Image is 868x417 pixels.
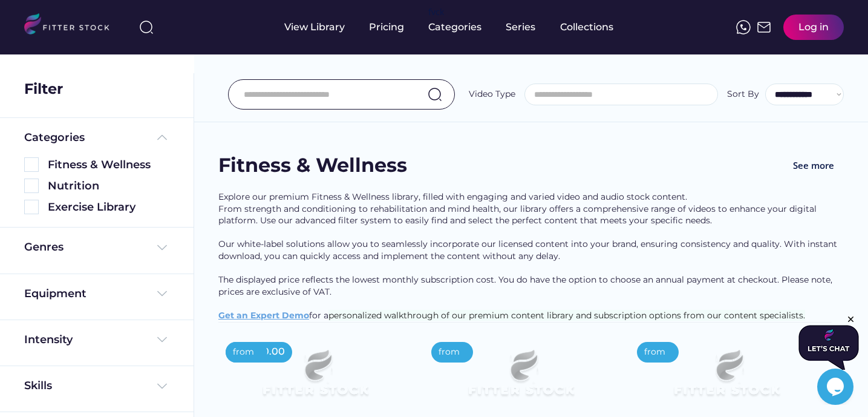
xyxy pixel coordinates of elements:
[798,314,859,370] iframe: chat widget
[727,88,759,100] div: Sort By
[428,21,481,34] div: Categories
[506,21,536,34] div: Series
[24,79,63,99] div: Filter
[218,274,835,297] span: The displayed price reflects the lowest monthly subscription cost. You do have the option to choo...
[155,240,169,255] img: Frame%20%284%29.svg
[328,310,805,321] span: personalized walkthrough of our premium content library and subscription options from our content...
[798,21,829,34] div: Log in
[233,346,254,358] div: from
[24,157,39,172] img: Rectangle%205126.svg
[644,346,665,358] div: from
[736,20,751,34] img: meteor-icons_whatsapp%20%281%29.svg
[24,179,39,193] img: Rectangle%205126.svg
[24,378,54,393] div: Skills
[560,21,613,34] div: Collections
[24,286,86,301] div: Equipment
[155,286,169,301] img: Frame%20%284%29.svg
[254,345,285,358] div: $ 0.00
[369,21,404,34] div: Pricing
[469,88,515,100] div: Video Type
[139,20,154,34] img: search-normal%203.svg
[48,157,169,172] div: Fitness & Wellness
[783,152,844,179] button: See more
[48,179,169,194] div: Nutrition
[24,13,120,38] img: LOGO.svg
[155,332,169,347] img: Frame%20%284%29.svg
[218,310,309,321] a: Get an Expert Demo
[155,379,169,393] img: Frame%20%284%29.svg
[24,240,64,255] div: Genres
[428,87,442,102] img: search-normal.svg
[48,200,169,215] div: Exercise Library
[428,6,444,18] div: fvck
[24,130,85,145] div: Categories
[439,346,460,358] div: from
[24,332,73,347] div: Intensity
[757,20,771,34] img: Frame%2051.svg
[284,21,345,34] div: View Library
[817,369,856,405] iframe: chat widget
[218,191,844,322] div: Explore our premium Fitness & Wellness library, filled with engaging and varied video and audio s...
[155,130,169,145] img: Frame%20%285%29.svg
[218,152,407,179] div: Fitness & Wellness
[24,200,39,214] img: Rectangle%205126.svg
